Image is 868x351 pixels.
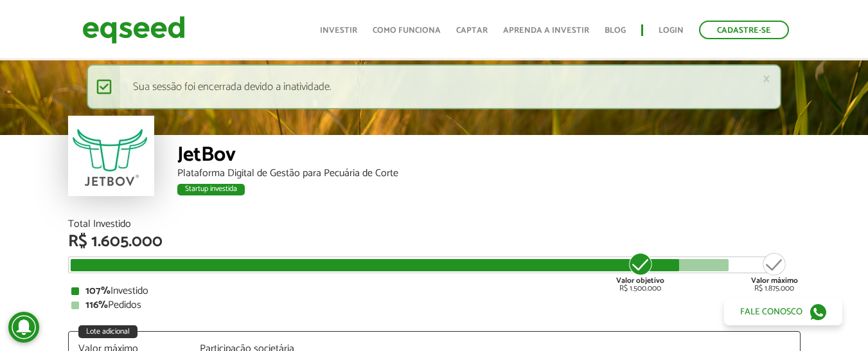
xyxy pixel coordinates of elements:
div: Lote adicional [78,325,137,338]
strong: 107% [85,282,111,300]
div: R$ 1.500.000 [616,251,664,292]
a: Fale conosco [724,298,842,325]
a: Cadastre-se [699,21,789,39]
div: Total Investido [68,219,801,230]
strong: Valor máximo [751,274,798,287]
div: R$ 1.875.000 [751,251,798,292]
a: Login [659,26,684,35]
div: Plataforma Digital de Gestão para Pecuária de Corte [177,168,801,179]
a: Aprenda a investir [503,26,589,35]
div: Pedidos [71,300,797,310]
div: Investido [71,286,797,296]
div: R$ 1.605.000 [68,233,801,250]
div: Sua sessão foi encerrada devido a inatividade. [87,64,781,109]
div: JetBov [177,145,801,168]
a: Investir [320,26,357,35]
a: × [763,72,770,85]
a: Captar [456,26,488,35]
strong: Valor objetivo [616,274,664,287]
a: Como funciona [373,26,441,35]
img: EqSeed [82,13,185,47]
div: Startup investida [177,184,245,195]
a: Blog [605,26,626,35]
strong: 116% [85,296,108,314]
